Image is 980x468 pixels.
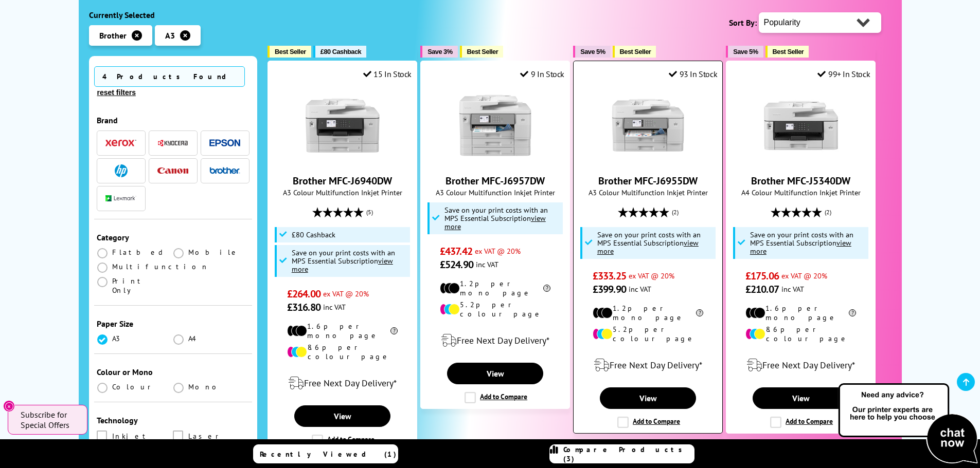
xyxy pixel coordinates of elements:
span: Colour [112,382,155,391]
span: Print Only [112,276,173,295]
span: A3 Colour Multifunction Inkjet Printer [273,188,412,197]
img: Brother MFC-J6955DW [610,87,687,164]
button: Close [3,400,15,412]
span: A4 Colour Multifunction Inkjet Printer [732,188,870,197]
a: Brother MFC-J6940DW [304,156,381,166]
span: £316.80 [287,301,320,314]
button: Xerox [102,136,139,150]
span: £175.06 [745,269,779,283]
a: Brother MFC-J5340DW [762,156,840,166]
span: Save 3% [427,48,452,55]
span: Best Seller [275,48,306,55]
button: reset filters [94,88,139,97]
span: Recently Viewed (1) [260,450,397,459]
a: Compare Products (3) [549,444,694,463]
div: 9 In Stock [520,69,564,79]
span: Sort By: [729,17,757,28]
span: A3 Colour Multifunction Inkjet Printer [579,188,717,197]
span: inc VAT [781,284,804,294]
span: Save on your print costs with an MPS Essential Subscription [750,230,853,256]
li: 8.6p per colour page [287,343,398,361]
img: Kyocera [157,139,188,147]
span: A4 [188,334,198,343]
span: Flatbed [112,248,166,257]
a: Brother MFC-J5340DW [751,174,850,188]
li: 8.6p per colour page [745,325,856,343]
span: £264.00 [287,287,320,301]
a: View [753,387,848,409]
div: Technology [97,415,250,425]
div: Brand [97,115,250,125]
div: 93 In Stock [669,69,717,79]
span: ex VAT @ 20% [475,246,521,256]
span: £80 Cashback [292,231,335,239]
button: Save 3% [420,46,457,58]
span: inc VAT [476,259,498,269]
span: ex VAT @ 20% [629,271,674,280]
span: Mono [188,382,222,391]
u: view more [750,238,851,256]
span: Brother [99,30,127,41]
a: View [447,363,543,384]
div: modal_delivery [426,326,564,355]
label: Add to Compare [617,417,680,428]
div: Currently Selected [89,10,258,20]
a: Recently Viewed (1) [253,444,398,463]
span: £524.90 [440,258,473,271]
div: Category [97,232,250,242]
img: Brother [209,167,240,174]
a: Brother MFC-J6955DW [598,174,698,188]
div: 15 In Stock [363,69,412,79]
button: Best Seller [268,46,311,58]
button: Best Seller [613,46,656,58]
div: Paper Size [97,319,250,329]
span: ex VAT @ 20% [781,271,827,280]
span: Compare Products (3) [563,445,694,463]
li: 5.2p per colour page [593,325,703,343]
span: Multifunction [112,262,209,271]
button: Best Seller [460,46,504,58]
u: view more [597,238,699,256]
span: A3 [112,334,121,343]
span: (5) [366,202,373,222]
span: £333.25 [593,269,626,283]
li: 1.2p per mono page [593,304,703,322]
div: Colour or Mono [97,367,250,377]
span: Mobile [188,248,239,257]
a: Brother MFC-J6940DW [293,174,392,188]
span: Laser [188,430,223,442]
u: view more [292,256,393,274]
span: (2) [825,202,831,222]
label: Add to Compare [312,435,375,446]
li: 1.6p per mono page [287,322,398,340]
button: Lexmark [102,192,139,205]
a: View [600,387,696,409]
a: View [294,405,390,427]
button: Save 5% [573,46,610,58]
span: Save 5% [580,48,605,55]
span: Best Seller [773,48,804,55]
span: A3 [165,30,175,41]
button: Canon [154,164,191,178]
button: Best Seller [765,46,809,58]
img: Xerox [105,139,136,146]
button: Kyocera [154,136,191,150]
span: £399.90 [593,283,626,296]
img: Canon [157,167,188,174]
span: Save on your print costs with an MPS Essential Subscription [292,248,395,274]
span: 4 Products Found [94,66,245,87]
li: 1.2p per mono page [440,279,550,297]
span: Save 5% [733,48,758,55]
img: HP [115,164,128,177]
span: Best Seller [467,48,498,55]
a: Brother MFC-J6957DW [446,174,545,188]
label: Add to Compare [465,392,527,403]
button: £80 Cashback [313,46,366,58]
span: £437.42 [440,245,472,258]
span: Save on your print costs with an MPS Essential Subscription [597,230,701,256]
u: view more [444,213,546,231]
div: 99+ In Stock [817,69,870,79]
span: Inkjet [112,430,150,442]
img: Brother MFC-J5340DW [762,87,840,164]
span: Best Seller [620,48,651,55]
